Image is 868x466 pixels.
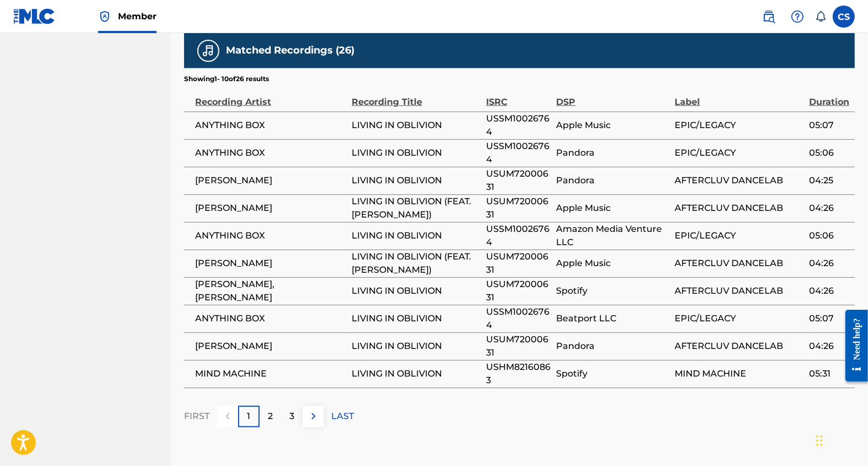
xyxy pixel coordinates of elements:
[486,223,551,249] span: USSM10026764
[675,84,804,109] div: Label
[352,250,480,277] span: LIVING IN OBLIVION (FEAT. [PERSON_NAME])
[195,340,346,353] span: [PERSON_NAME]
[786,6,808,28] div: Help
[809,340,849,353] span: 04:26
[833,6,855,28] div: User Menu
[675,312,804,325] span: EPIC/LEGACY
[352,195,480,221] span: LIVING IN OBLIVION (FEAT. [PERSON_NAME])
[809,312,849,325] span: 05:07
[195,229,346,242] span: ANYTHING BOX
[13,8,56,24] img: MLC Logo
[762,10,775,23] img: search
[352,340,480,353] span: LIVING IN OBLIVION
[556,340,669,353] span: Pandora
[486,84,551,109] div: ISRC
[809,257,849,270] span: 04:26
[352,84,480,109] div: Recording Title
[202,44,215,57] img: Matched Recordings
[809,367,849,380] span: 05:31
[675,229,804,242] span: EPIC/LEGACY
[675,257,804,270] span: AFTERCLUV DANCELAB
[195,84,346,109] div: Recording Artist
[675,146,804,160] span: EPIC/LEGACY
[195,119,346,132] span: ANYTHING BOX
[352,174,480,187] span: LIVING IN OBLIVION
[195,146,346,160] span: ANYTHING BOX
[486,167,551,194] span: USUM72000631
[556,119,669,132] span: Apple Music
[486,112,551,139] span: USSM10026764
[307,410,320,423] img: right
[352,312,480,325] span: LIVING IN OBLIVION
[675,202,804,215] span: AFTERCLUV DANCELAB
[98,10,111,23] img: Top Rightsholder
[331,410,354,423] p: LAST
[118,10,157,23] span: Member
[809,84,849,109] div: Duration
[195,312,346,325] span: ANYTHING BOX
[813,413,868,466] iframe: Chat Widget
[486,278,551,304] span: USUM72000631
[556,367,669,380] span: Spotify
[556,284,669,298] span: Spotify
[195,367,346,380] span: MIND MACHINE
[289,410,294,423] p: 3
[758,6,780,28] a: Public Search
[195,174,346,187] span: [PERSON_NAME]
[809,284,849,298] span: 04:26
[556,202,669,215] span: Apple Music
[675,367,804,380] span: MIND MACHINE
[195,278,346,304] span: [PERSON_NAME],[PERSON_NAME]
[195,202,346,215] span: [PERSON_NAME]
[675,174,804,187] span: AFTERCLUV DANCELAB
[247,410,251,423] p: 1
[226,44,354,57] h5: Matched Recordings (26)
[556,223,669,249] span: Amazon Media Venture LLC
[815,11,826,22] div: Notifications
[556,146,669,160] span: Pandora
[791,10,804,23] img: help
[556,84,669,109] div: DSP
[809,174,849,187] span: 04:25
[816,424,823,457] div: Drag
[184,410,209,423] p: FIRST
[486,333,551,359] span: USUM72000631
[675,284,804,298] span: AFTERCLUV DANCELAB
[352,284,480,298] span: LIVING IN OBLIVION
[556,174,669,187] span: Pandora
[184,74,269,84] p: Showing 1 - 10 of 26 results
[195,257,346,270] span: [PERSON_NAME]
[352,146,480,160] span: LIVING IN OBLIVION
[352,229,480,242] span: LIVING IN OBLIVION
[486,140,551,166] span: USSM10026764
[675,119,804,132] span: EPIC/LEGACY
[556,312,669,325] span: Beatport LLC
[486,305,551,332] span: USSM10026764
[486,250,551,277] span: USUM72000631
[837,301,868,390] iframe: Resource Center
[486,361,551,387] span: USHM82160863
[352,367,480,380] span: LIVING IN OBLIVION
[675,340,804,353] span: AFTERCLUV DANCELAB
[809,202,849,215] span: 04:26
[268,410,273,423] p: 2
[352,119,480,132] span: LIVING IN OBLIVION
[809,229,849,242] span: 05:06
[486,195,551,221] span: USUM72000631
[809,146,849,160] span: 05:06
[556,257,669,270] span: Apple Music
[809,119,849,132] span: 05:07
